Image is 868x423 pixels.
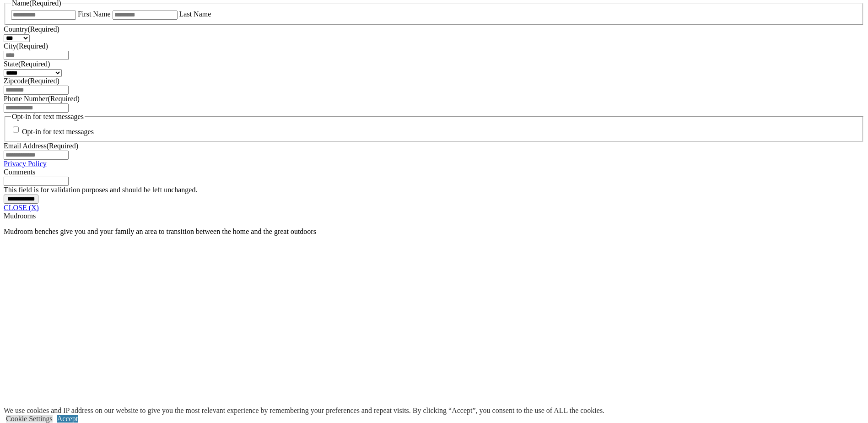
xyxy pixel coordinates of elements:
label: City [4,42,48,50]
label: State [4,60,50,68]
div: This field is for validation purposes and should be left unchanged. [4,186,864,194]
span: (Required) [27,77,59,85]
span: (Required) [48,95,79,103]
span: (Required) [18,60,50,68]
label: Zipcode [4,77,59,85]
legend: Opt-in for text messages [11,113,85,121]
p: Mudroom benches give you and your family an area to transition between the home and the great out... [4,228,864,236]
label: Opt-in for text messages [22,128,94,136]
label: Phone Number [4,95,80,103]
a: Privacy Policy [4,160,47,168]
label: Last Name [179,10,211,18]
div: We use cookies and IP address on our website to give you the most relevant experience by remember... [4,407,604,415]
label: Email Address [4,142,78,150]
a: Cookie Settings [6,415,53,423]
span: (Required) [47,142,78,150]
span: (Required) [27,25,59,33]
a: CLOSE (X) [4,204,39,211]
a: Accept [57,415,78,423]
label: Country [4,25,59,33]
label: First Name [78,10,111,18]
label: Comments [4,168,35,176]
span: (Required) [16,42,48,50]
span: Mudrooms [4,212,36,220]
